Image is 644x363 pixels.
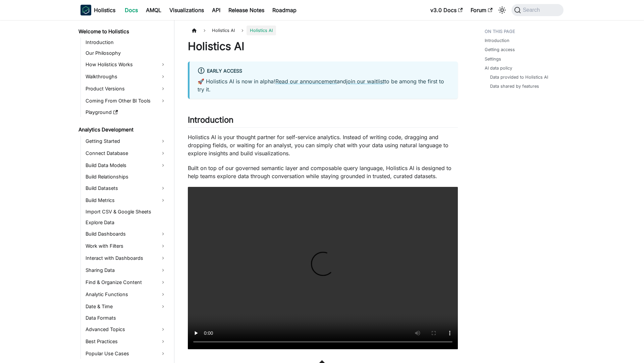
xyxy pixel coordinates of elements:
a: Data shared by features [490,83,539,89]
div: Early Access [198,67,450,76]
a: Popular Use Cases [84,348,168,359]
button: Search (Command+K) [512,4,563,16]
a: AMQL [142,5,165,15]
a: Read our announcement [275,78,337,85]
nav: Breadcrumbs [188,26,458,35]
a: Playground [84,108,168,117]
span: Holistics AI [247,26,276,35]
p: Holistics AI is your thought partner for self-service analytics. Instead of writing code, draggin... [188,133,458,157]
a: Import CSV & Google Sheets [84,207,168,216]
a: Roadmap [268,5,301,15]
a: Introduction [485,37,509,44]
a: Welcome to Holistics [76,27,168,36]
a: Walkthroughs [84,71,168,82]
span: Search [521,7,544,13]
a: Build Data Models [84,160,168,171]
a: Sharing Data [84,265,168,276]
a: Data provided to Holistics AI [490,74,548,80]
a: v3.0 Docs [426,5,467,15]
a: How Holistics Works [84,59,168,70]
a: Connect Database [84,148,168,159]
a: Interact with Dashboards [84,253,168,264]
video: Your browser does not support embedding video, but you can . [188,187,458,349]
button: Switch between dark and light mode (currently system mode) [497,5,507,15]
a: Product Versions [84,83,168,94]
a: Explore Data [84,218,168,227]
a: Data Formats [84,313,168,323]
h2: Introduction [188,115,458,128]
a: Visualizations [165,5,208,15]
a: Coming From Other BI Tools [84,95,168,106]
a: Find & Organize Content [84,277,168,288]
a: join our waitlist [346,78,384,85]
a: Getting access [485,46,515,53]
a: AI data policy [485,65,512,71]
h1: Holistics AI [188,40,458,53]
nav: Docs sidebar [74,20,174,363]
a: Home page [188,26,201,35]
a: Docs [121,5,142,15]
a: Work with Filters [84,241,168,251]
a: Build Metrics [84,195,168,206]
a: Forum [467,5,496,15]
p: 🚀 Holistics AI is now in alpha! and to be among the first to try it. [198,77,450,93]
a: Best Practices [84,336,168,347]
a: API [208,5,224,15]
p: Built on top of our governed semantic layer and composable query language, Holistics AI is design... [188,164,458,180]
a: Settings [485,56,501,62]
img: Holistics [80,5,91,15]
a: Our Philosophy [84,48,168,58]
a: Release Notes [224,5,268,15]
a: Advanced Topics [84,324,168,335]
a: Analytics Development [76,125,168,134]
a: Analytic Functions [84,289,168,300]
a: HolisticsHolisticsHolistics [80,5,115,15]
a: Build Datasets [84,183,168,194]
a: Introduction [84,38,168,47]
a: Build Relationships [84,172,168,182]
b: Holistics [94,6,115,14]
span: Holistics AI [209,26,238,35]
a: Build Dashboards [84,229,168,239]
a: Getting Started [84,136,168,147]
a: Date & Time [84,301,168,312]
